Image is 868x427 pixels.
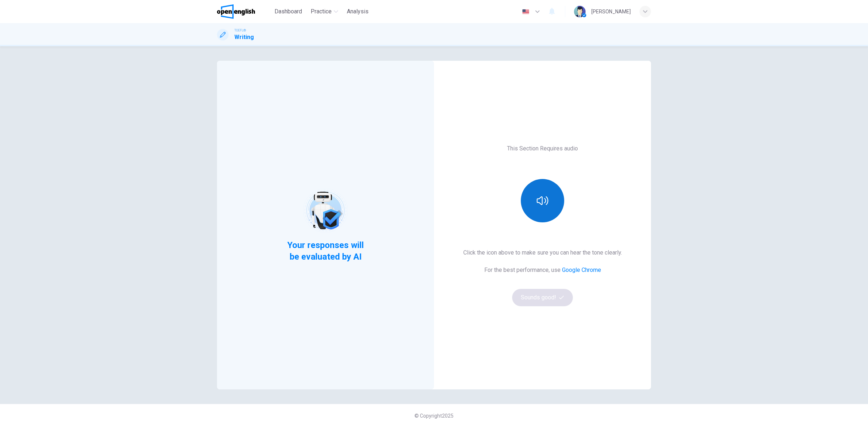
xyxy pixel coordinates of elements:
[217,4,272,19] a: OpenEnglish logo
[272,5,305,18] button: Dashboard
[591,7,631,16] div: [PERSON_NAME]
[234,28,246,33] span: TOEFL®
[308,5,341,18] button: Practice
[414,413,454,419] span: © Copyright 2025
[463,248,622,257] h6: Click the icon above to make sure you can hear the tone clearly.
[484,266,601,274] h6: For the best performance, use
[217,4,255,19] img: OpenEnglish logo
[507,144,578,153] h6: This Section Requires audio
[344,5,371,18] button: Analysis
[347,7,369,16] span: Analysis
[311,7,332,16] span: Practice
[234,33,254,42] h1: Writing
[574,6,586,17] img: Profile picture
[275,7,302,16] span: Dashboard
[521,9,530,14] img: en
[302,188,348,234] img: robot icon
[562,266,601,273] a: Google Chrome
[282,239,370,262] span: Your responses will be evaluated by AI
